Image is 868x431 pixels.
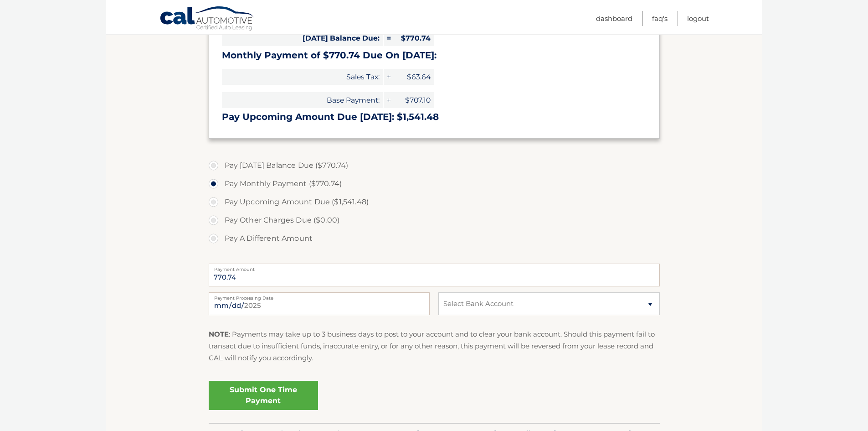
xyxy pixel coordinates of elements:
[222,111,647,123] h3: Pay Upcoming Amount Due [DATE]: $1,541.48
[209,229,660,248] label: Pay A Different Amount
[687,11,709,26] a: Logout
[209,264,660,271] label: Payment Amount
[209,292,430,300] label: Payment Processing Date
[384,69,393,85] span: +
[384,92,393,108] span: +
[393,92,434,108] span: $707.10
[209,264,660,286] input: Payment Amount
[393,69,434,85] span: $63.64
[393,30,434,46] span: $770.74
[209,193,660,211] label: Pay Upcoming Amount Due ($1,541.48)
[222,92,383,108] span: Base Payment:
[209,381,318,410] a: Submit One Time Payment
[209,328,660,364] p: : Payments may take up to 3 business days to post to your account and to clear your bank account....
[222,30,383,46] span: [DATE] Balance Due:
[209,175,660,193] label: Pay Monthly Payment ($770.74)
[384,30,393,46] span: =
[222,69,383,85] span: Sales Tax:
[209,156,660,175] label: Pay [DATE] Balance Due ($770.74)
[209,330,229,338] strong: NOTE
[159,6,255,32] a: Cal Automotive
[209,292,430,315] input: Payment Date
[596,11,632,26] a: Dashboard
[222,50,647,61] h3: Monthly Payment of $770.74 Due On [DATE]:
[209,211,660,229] label: Pay Other Charges Due ($0.00)
[652,11,668,26] a: FAQ's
